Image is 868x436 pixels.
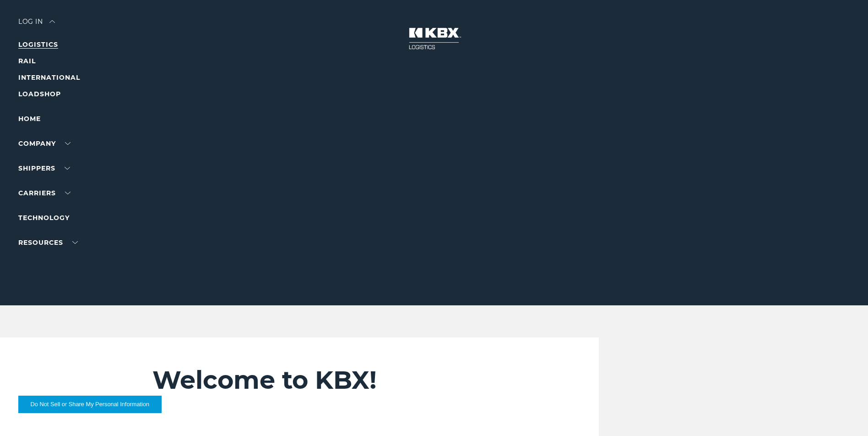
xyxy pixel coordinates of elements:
button: Do Not Sell or Share My Personal Information [18,396,162,413]
a: LOGISTICS [18,40,58,49]
a: LOADSHOP [18,90,61,98]
a: RAIL [18,57,36,65]
a: INTERNATIONAL [18,73,80,82]
img: arrow [49,20,55,23]
a: SHIPPERS [18,164,70,172]
div: Log in [18,18,55,32]
a: Home [18,115,41,123]
img: kbx logo [400,18,468,59]
a: RESOURCES [18,238,78,247]
a: Technology [18,214,70,222]
h2: Welcome to KBX! [152,365,543,395]
a: Carriers [18,189,71,197]
a: Company [18,139,71,148]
